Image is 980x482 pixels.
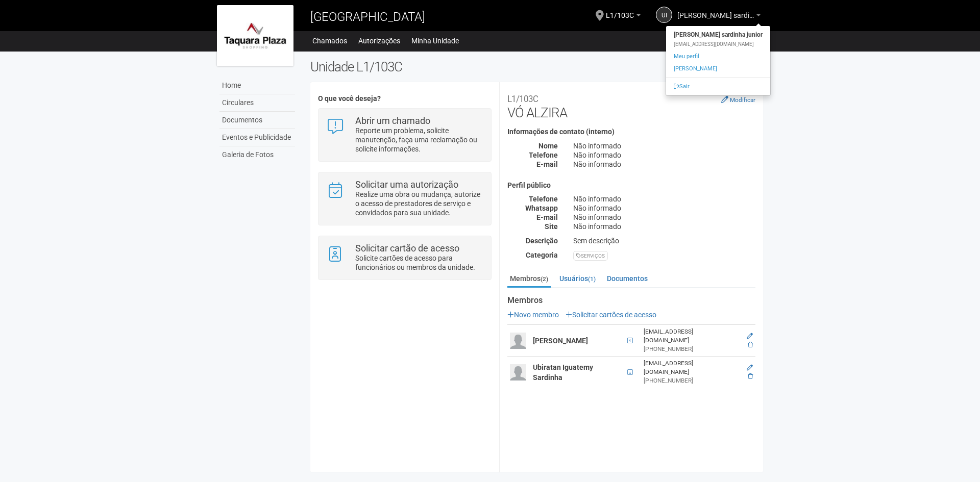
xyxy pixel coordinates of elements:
strong: Membros [507,296,755,305]
h4: Perfil público [507,182,755,189]
small: Modificar [730,96,755,104]
strong: Nome [538,142,558,150]
h2: Unidade L1/103C [310,59,763,74]
h4: O que você deseja? [318,95,491,103]
a: Eventos e Publicidade [219,129,295,146]
p: Solicite cartões de acesso para funcionários ou membros da unidade. [355,253,483,272]
strong: Solicitar cartão de acesso [355,243,459,253]
div: SERVIÇOS [573,251,608,261]
strong: E-mail [536,213,558,221]
strong: Site [545,222,558,231]
a: Modificar [721,95,755,104]
strong: Abrir um chamado [355,115,430,126]
a: Circulares [219,94,295,112]
strong: Categoria [526,251,558,259]
div: [EMAIL_ADDRESS][DOMAIN_NAME] [644,359,736,376]
div: Não informado [566,204,763,213]
small: L1/103C [507,94,538,104]
a: Membros(2) [507,271,551,288]
strong: Whatsapp [525,204,558,212]
div: Não informado [566,141,763,150]
div: [PHONE_NUMBER] [644,376,736,385]
a: Chamados [312,34,347,48]
img: user.png [510,364,526,380]
small: (1) [588,275,596,283]
a: Excluir membro [748,373,753,380]
a: Solicitar cartões de acesso [566,311,656,319]
span: [GEOGRAPHIC_DATA] [310,10,425,24]
h4: Informações de contato (interno) [507,128,755,136]
p: Reporte um problema, solicite manutenção, faça uma reclamação ou solicite informações. [355,126,483,154]
div: [EMAIL_ADDRESS][DOMAIN_NAME] [644,327,736,345]
strong: E-mail [536,160,558,168]
div: Não informado [566,150,763,160]
a: Documentos [219,112,295,129]
a: [PERSON_NAME] [666,63,770,75]
div: Não informado [566,194,763,204]
a: Autorizações [358,34,400,48]
a: Meu perfil [666,50,770,63]
img: user.png [510,333,526,349]
a: Abrir um chamado Reporte um problema, solicite manutenção, faça uma reclamação ou solicite inform... [326,116,483,154]
div: [PHONE_NUMBER] [644,345,736,353]
a: Solicitar uma autorização Realize uma obra ou mudança, autorize o acesso de prestadores de serviç... [326,180,483,217]
strong: Telefone [529,151,558,159]
a: Excluir membro [748,341,753,348]
div: Não informado [566,160,763,169]
strong: [PERSON_NAME] [533,337,588,345]
h2: VÓ ALZIRA [507,90,755,120]
a: UI [656,7,672,23]
strong: Ubiratan Iguatemy Sardinha [533,363,593,382]
strong: Telefone [529,195,558,203]
a: Solicitar cartão de acesso Solicite cartões de acesso para funcionários ou membros da unidade. [326,244,483,272]
strong: Solicitar uma autorização [355,179,458,190]
a: L1/103C [606,13,641,21]
strong: [PERSON_NAME] sardinha junior [666,29,770,41]
span: L1/103C [606,2,634,19]
a: Novo membro [507,311,559,319]
small: (2) [541,275,548,283]
a: Sair [666,81,770,93]
p: Realize uma obra ou mudança, autorize o acesso de prestadores de serviço e convidados para sua un... [355,190,483,217]
img: logo.jpg [217,5,293,66]
div: Não informado [566,213,763,222]
div: Sem descrição [566,236,763,245]
a: Editar membro [747,333,753,340]
a: Galeria de Fotos [219,146,295,163]
strong: Descrição [526,237,558,245]
a: Minha Unidade [411,34,459,48]
a: Home [219,77,295,94]
span: Ubiratan Iguatemy sardinha junior [677,2,754,19]
a: Documentos [604,271,650,286]
a: [PERSON_NAME] sardinha junior [677,13,761,21]
a: Editar membro [747,364,753,371]
a: Usuários(1) [557,271,598,286]
div: Não informado [566,222,763,231]
div: [EMAIL_ADDRESS][DOMAIN_NAME] [666,41,770,48]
